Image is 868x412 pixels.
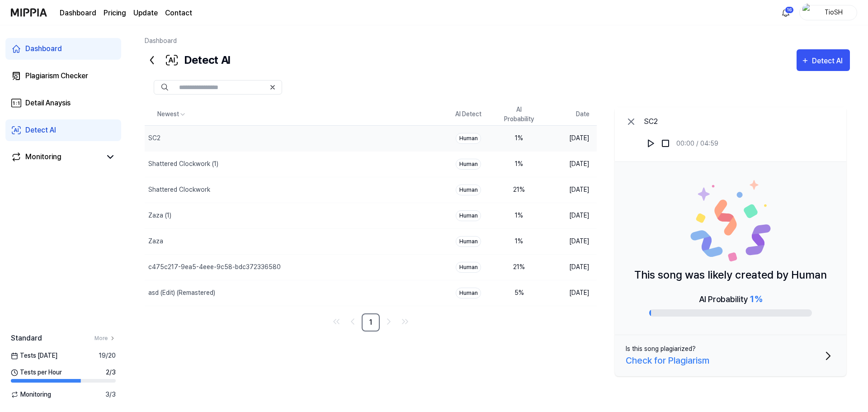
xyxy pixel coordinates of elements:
a: Contact [165,8,192,19]
th: AI Detect [443,104,494,125]
a: More [94,334,116,342]
a: Monitoring [11,152,101,162]
a: Go to first page [329,314,344,329]
a: Go to last page [398,314,412,329]
img: 알림 [780,7,791,18]
img: Search [161,84,168,91]
a: Go to next page [382,314,396,329]
img: Human [690,180,771,261]
div: Detect AI [145,49,230,71]
div: Zaza (1) [148,211,171,220]
div: 21 % [501,262,537,272]
div: Detect AI [812,55,845,67]
td: [DATE] [544,254,597,280]
div: SC2 [644,116,718,127]
div: Shattered Clockwork [148,185,210,194]
span: Monitoring [11,390,51,399]
div: 21 % [501,185,537,194]
div: Human [456,159,481,170]
div: c475c217-9ea5-4eee-9c58-bdc372336580 [148,262,281,272]
td: [DATE] [544,228,597,254]
div: Human [456,288,481,298]
div: Monitoring [25,152,61,162]
span: 2 / 3 [106,368,116,377]
span: Standard [11,333,42,344]
nav: pagination [145,313,597,331]
td: [DATE] [544,280,597,306]
div: Human [456,185,481,195]
div: Check for Plagiarism [626,354,709,367]
div: TioSH [816,7,851,17]
span: 1 % [750,294,762,304]
a: 1 [362,313,380,331]
img: stop [661,139,670,148]
a: Update [133,8,158,19]
div: Dashboard [25,43,62,54]
a: Go to previous page [345,314,360,329]
td: [DATE] [544,125,597,151]
div: SC2 [148,133,160,143]
a: Plagiarism Checker [5,65,121,87]
button: Pricing [104,8,126,19]
div: Human [456,236,481,247]
button: profileTioSH [799,5,857,20]
img: profile [802,4,813,22]
span: Tests [DATE] [11,351,57,360]
td: [DATE] [544,151,597,177]
div: 1 % [501,159,537,169]
button: 알림16 [778,5,793,20]
div: 00:00 / 04:59 [676,139,718,148]
div: Plagiarism Checker [25,71,88,81]
div: 1 % [501,133,537,143]
div: 1 % [501,211,537,220]
span: 19 / 20 [99,351,116,360]
th: AI Probability [494,104,544,125]
a: Detail Anaysis [5,92,121,114]
span: 3 / 3 [105,390,116,399]
div: Detail Anaysis [25,98,71,109]
button: Is this song plagiarized?Check for Plagiarism [615,335,846,376]
div: Detect AI [25,125,56,136]
div: Is this song plagiarized? [626,344,696,354]
div: 1 % [501,237,537,246]
span: Tests per Hour [11,368,62,377]
a: Detect AI [5,119,121,141]
div: Zaza [148,237,163,246]
button: Detect AI [797,49,850,71]
div: asd (Edit) (Remastered) [148,288,215,298]
p: This song was likely created by Human [634,267,827,283]
div: 5 % [501,288,537,298]
a: Dashboard [5,38,121,60]
div: Human [456,262,481,273]
th: Date [544,104,597,125]
td: [DATE] [544,203,597,228]
div: Human [456,133,481,144]
td: [DATE] [544,177,597,203]
a: Dashboard [145,37,177,44]
div: 16 [785,6,794,14]
div: AI Probability [699,292,762,306]
div: Human [456,210,481,221]
div: Shattered Clockwork (1) [148,159,218,169]
img: play [646,139,656,148]
a: Dashboard [60,8,96,19]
